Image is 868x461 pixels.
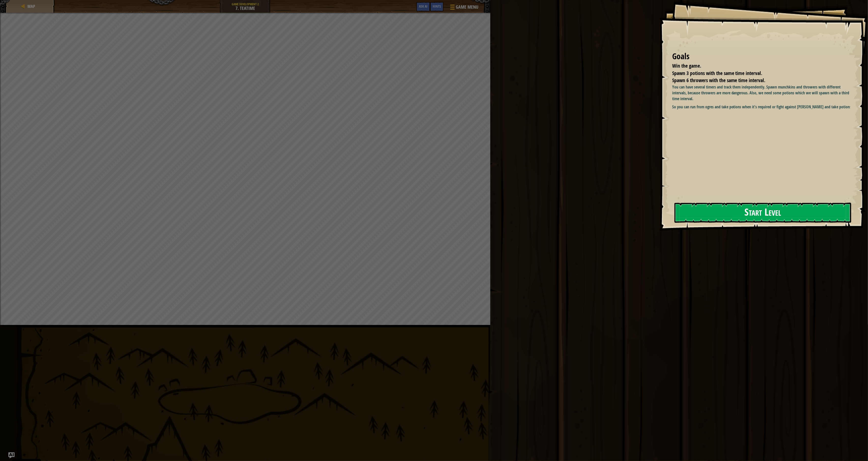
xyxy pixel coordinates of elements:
[674,203,851,223] button: Start Level
[672,62,701,69] span: Win the game.
[666,62,849,70] li: Win the game.
[419,4,428,9] span: Ask AI
[416,2,430,11] button: Ask AI
[672,51,850,62] div: Goals
[672,84,855,102] p: You can have several timers and track them independently. Spawn munchkins and throwers with diffe...
[456,4,478,10] span: Game Menu
[433,4,441,9] span: Hints
[666,77,849,84] li: Spawn 6 throwers with the same time interval.
[672,77,766,84] span: Spawn 6 throwers with the same time interval.
[27,4,35,9] span: Map
[26,4,35,9] a: Map
[672,70,762,77] span: Spawn 3 potions with the same time interval.
[446,2,481,14] button: Game Menu
[672,104,855,110] p: So you can run from ogres and take potions when it's required or fight against [PERSON_NAME] and ...
[8,452,14,458] button: Ask AI
[666,70,849,77] li: Spawn 3 potions with the same time interval.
